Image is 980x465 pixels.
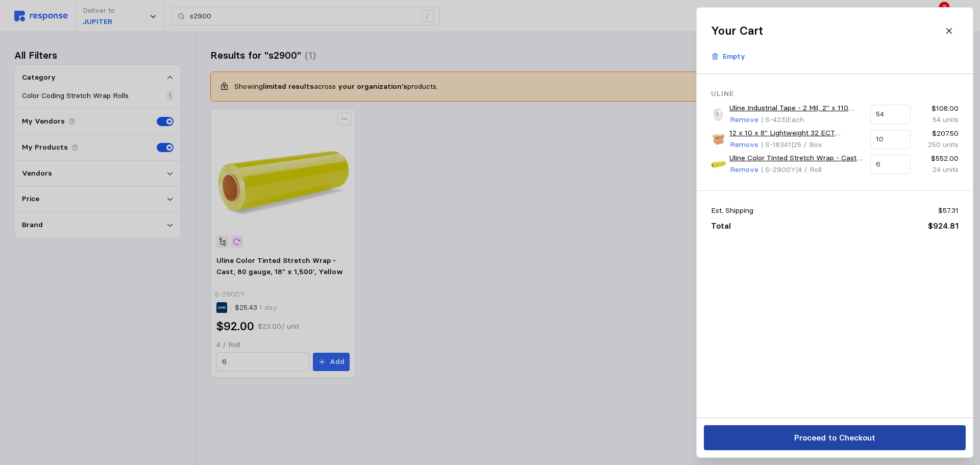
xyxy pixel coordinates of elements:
p: Est. Shipping [711,205,753,216]
button: Proceed to Checkout [704,425,966,450]
img: S-2900Y [711,157,726,172]
p: Proceed to Checkout [794,431,875,444]
input: Qty [876,130,904,149]
span: | 25 / Box [791,140,822,149]
p: Empty [723,51,745,62]
input: Qty [876,155,904,174]
p: 250 units [918,139,958,151]
button: Remove [729,164,759,176]
p: $924.81 [927,219,958,232]
a: Uline Color Tinted Stretch Wrap - Cast, 80 gauge, 18" x 1,500', Yellow [729,153,863,164]
p: Remove [730,139,758,151]
span: | S-423 [761,115,785,124]
img: S-18341 [711,132,726,146]
span: | 4 / Roll [795,165,821,174]
p: 54 units [918,114,958,126]
span: | Each [785,115,803,124]
button: Remove [729,139,759,151]
p: $207.50 [918,128,958,139]
span: | S-2900Y [761,165,795,174]
a: Uline Industrial Tape - 2 Mil, 2" x 110 yds, Clear [729,103,863,114]
p: Uline [711,88,959,100]
p: Remove [730,164,758,176]
h2: Your Cart [711,23,763,39]
p: Total [711,219,731,232]
button: Remove [729,114,759,126]
p: $108.00 [918,103,958,114]
p: 24 units [918,164,958,176]
img: S-423 [711,107,726,122]
p: $57.31 [938,205,958,216]
input: Qty [876,105,904,124]
button: Empty [705,47,751,66]
span: | S-18341 [761,140,791,149]
p: $552.00 [918,153,958,164]
a: 12 x 10 x 8" Lightweight 32 ECT Corrugated Boxes [729,128,863,139]
p: Remove [730,114,758,126]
